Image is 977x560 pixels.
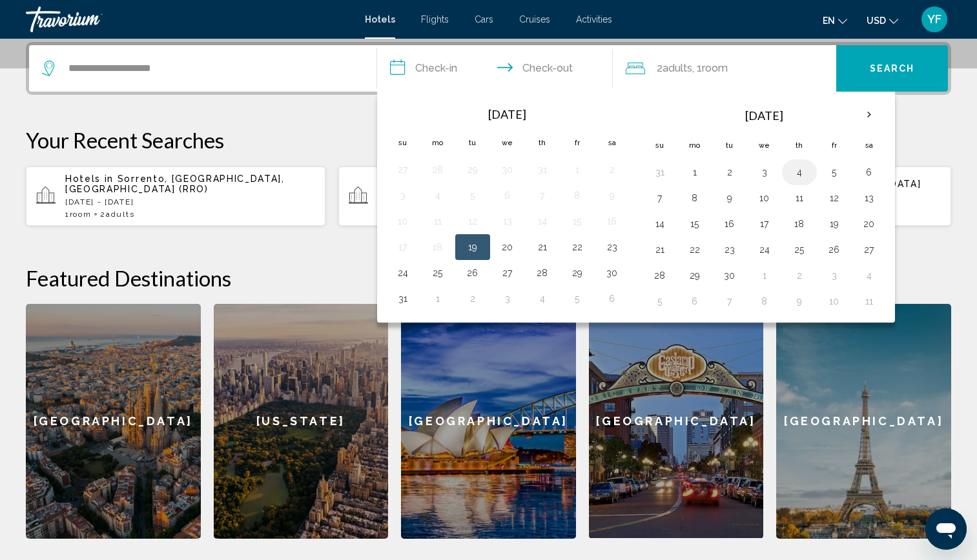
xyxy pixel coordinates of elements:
[26,166,325,226] button: Hotels in Sorrento, [GEOGRAPHIC_DATA], [GEOGRAPHIC_DATA] (RRO)[DATE] - [DATE]1Room2Adults
[497,290,518,308] button: Day 3
[421,14,449,25] a: Flights
[462,161,483,179] button: Day 29
[567,264,588,282] button: Day 29
[519,14,550,25] span: Cruises
[824,292,845,310] button: Day 10
[427,290,448,308] button: Day 1
[65,210,91,219] span: 1
[789,163,810,181] button: Day 4
[589,304,764,539] a: [GEOGRAPHIC_DATA]
[602,238,622,256] button: Day 23
[532,238,553,256] button: Day 21
[754,266,775,285] button: Day 1
[393,264,413,282] button: Day 24
[650,266,670,285] button: Day 28
[26,6,352,32] a: Travorium
[393,186,413,205] button: Day 3
[692,59,728,77] span: , 1
[677,100,852,131] th: [DATE]
[684,292,705,310] button: Day 6
[65,174,285,194] span: Sorrento, [GEOGRAPHIC_DATA], [GEOGRAPHIC_DATA] (RRO)
[26,265,951,291] h2: Featured Destinations
[927,13,941,26] span: YF
[719,241,740,259] button: Day 23
[497,186,518,205] button: Day 6
[427,161,448,179] button: Day 28
[567,212,588,230] button: Day 15
[567,186,588,205] button: Day 8
[650,241,670,259] button: Day 21
[532,212,553,230] button: Day 14
[719,163,740,181] button: Day 2
[754,241,775,259] button: Day 24
[789,292,810,310] button: Day 9
[684,266,705,285] button: Day 29
[859,266,879,285] button: Day 4
[532,186,553,205] button: Day 7
[824,266,845,285] button: Day 3
[684,215,705,233] button: Day 15
[859,215,879,233] button: Day 20
[859,189,879,207] button: Day 13
[567,161,588,179] button: Day 1
[836,45,948,92] button: Search
[475,14,493,25] a: Cars
[823,15,835,26] span: en
[401,304,576,539] div: [GEOGRAPHIC_DATA]
[576,14,612,25] span: Activities
[776,304,951,539] div: [GEOGRAPHIC_DATA]
[754,163,775,181] button: Day 3
[650,292,670,310] button: Day 5
[462,238,483,256] button: Day 19
[852,100,887,130] button: Next month
[462,212,483,230] button: Day 12
[497,264,518,282] button: Day 27
[613,45,836,92] button: Travelers: 2 adults, 0 children
[719,189,740,207] button: Day 9
[754,292,775,310] button: Day 8
[420,100,595,128] th: [DATE]
[427,212,448,230] button: Day 11
[427,186,448,205] button: Day 4
[859,163,879,181] button: Day 6
[602,264,622,282] button: Day 30
[719,292,740,310] button: Day 7
[684,241,705,259] button: Day 22
[650,215,670,233] button: Day 14
[789,215,810,233] button: Day 18
[462,264,483,282] button: Day 26
[100,210,134,219] span: 2
[867,11,898,30] button: Change currency
[214,304,389,539] div: [US_STATE]
[789,241,810,259] button: Day 25
[393,212,413,230] button: Day 10
[663,62,692,74] span: Adults
[567,290,588,308] button: Day 5
[602,186,622,205] button: Day 9
[602,212,622,230] button: Day 16
[754,215,775,233] button: Day 17
[789,189,810,207] button: Day 11
[824,163,845,181] button: Day 5
[823,11,847,30] button: Change language
[602,290,622,308] button: Day 6
[70,210,92,219] span: Room
[26,304,201,539] a: [GEOGRAPHIC_DATA]
[719,266,740,285] button: Day 30
[602,161,622,179] button: Day 2
[427,264,448,282] button: Day 25
[462,290,483,308] button: Day 2
[532,161,553,179] button: Day 31
[789,266,810,285] button: Day 2
[702,62,728,74] span: Room
[393,290,413,308] button: Day 31
[657,59,692,77] span: 2
[365,14,395,25] span: Hotels
[925,508,967,550] iframe: Button to launch messaging window
[497,212,518,230] button: Day 13
[462,186,483,205] button: Day 5
[497,161,518,179] button: Day 30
